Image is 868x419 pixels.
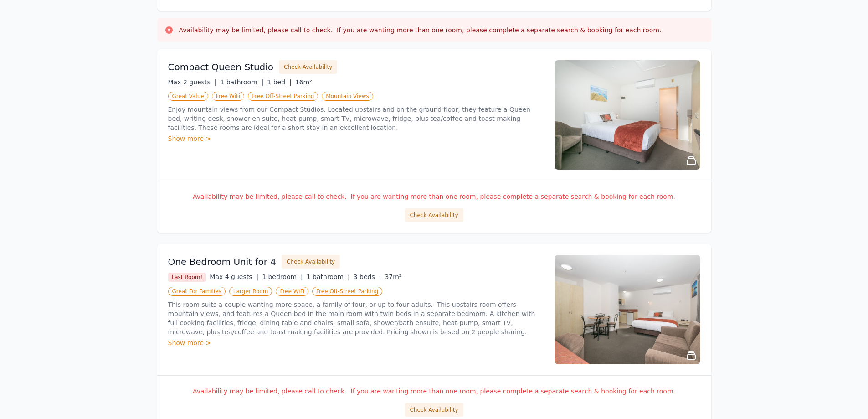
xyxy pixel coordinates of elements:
span: 1 bed | [267,78,291,86]
span: Mountain Views [322,92,373,101]
button: Check Availability [282,255,340,269]
span: 3 beds | [354,273,381,280]
button: Check Availability [405,208,463,222]
div: Show more > [168,338,544,347]
span: 1 bedroom | [262,273,303,280]
span: Max 4 guests | [210,273,258,280]
span: Great Value [168,92,208,101]
div: Show more > [168,134,544,143]
h3: Availability may be limited, please call to check. If you are wanting more than one room, please ... [179,26,662,35]
span: 1 bathroom | [307,273,350,280]
h3: One Bedroom Unit for 4 [168,255,277,268]
span: 37m² [385,273,401,280]
p: Availability may be limited, please call to check. If you are wanting more than one room, please ... [168,387,700,396]
p: Availability may be limited, please call to check. If you are wanting more than one room, please ... [168,192,700,201]
span: Free Off-Street Parking [312,287,382,296]
span: Free WiFi [276,287,308,296]
p: Enjoy mountain views from our Compact Studios. Located upstairs and on the ground floor, they fea... [168,105,544,132]
span: Larger Room [229,287,272,296]
span: Great For Families [168,287,226,296]
button: Check Availability [405,403,463,417]
button: Check Availability [279,60,337,74]
span: Free Off-Street Parking [248,92,318,101]
p: This room suits a couple wanting more space, a family of four, or up to four adults. This upstair... [168,300,544,336]
span: Last Room! [168,273,206,282]
span: 16m² [295,78,312,86]
span: 1 bathroom | [220,78,263,86]
h3: Compact Queen Studio [168,61,274,73]
span: Max 2 guests | [168,78,217,86]
span: Free WiFi [212,92,245,101]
